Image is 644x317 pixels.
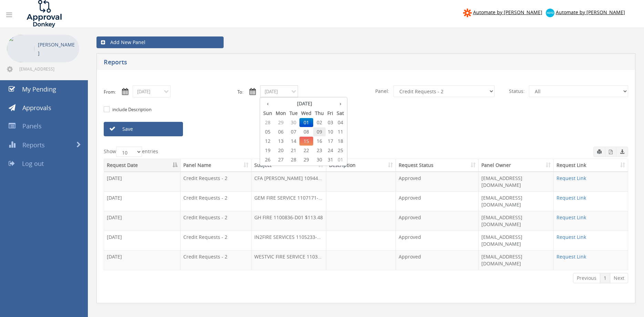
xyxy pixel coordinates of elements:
th: Sun [262,108,274,118]
span: 02 [313,118,326,127]
th: Panel Name: activate to sort column ascending [181,159,252,172]
label: To: [237,89,243,95]
span: Approvals [22,104,51,112]
label: Show entries [104,147,158,157]
span: Log out [22,159,44,168]
th: ‹ [262,99,274,108]
span: 13 [274,137,288,146]
a: Save [104,122,183,136]
span: My Pending [22,85,56,93]
td: Approved [396,231,479,250]
th: Wed [299,108,313,118]
th: Panel Owner: activate to sort column ascending [479,159,554,172]
a: Request Link [556,194,586,201]
span: 01 [335,155,346,164]
td: Approved [396,191,479,211]
th: Request Status: activate to sort column ascending [396,159,479,172]
td: Approved [396,211,479,231]
span: 28 [262,118,274,127]
span: 19 [262,146,274,155]
span: 27 [274,155,288,164]
span: 20 [274,146,288,155]
span: 18 [335,137,346,146]
a: Request Link [556,175,586,181]
img: zapier-logomark.png [463,9,472,17]
td: Credit Requests - 2 [181,250,252,270]
td: Approved [396,250,479,270]
td: [EMAIL_ADDRESS][DOMAIN_NAME] [479,191,554,211]
span: Panels [22,122,42,130]
span: 24 [326,146,335,155]
span: 15 [299,137,313,146]
th: Tue [288,108,299,118]
span: 28 [288,155,299,164]
td: Credit Requests - 2 [181,231,252,250]
td: GH FIRE 1100836-D01 $113.48 [252,211,326,231]
span: 09 [313,127,326,136]
span: 30 [313,155,326,164]
td: Approved [396,172,479,191]
span: 14 [288,137,299,146]
td: Credit Requests - 2 [181,191,252,211]
span: 29 [274,118,288,127]
span: 01 [299,118,313,127]
span: 16 [313,137,326,146]
label: From: [104,89,116,95]
span: [EMAIL_ADDRESS][DOMAIN_NAME] [19,66,78,72]
a: Previous [573,273,600,283]
th: [DATE] [274,99,335,108]
label: include Description [111,106,152,113]
h5: Reports [104,59,472,67]
span: 30 [288,118,299,127]
a: Request Link [556,234,586,240]
span: Reports [22,141,45,149]
span: 05 [262,127,274,136]
span: Automate by [PERSON_NAME] [556,9,625,15]
span: 25 [335,146,346,155]
span: 11 [335,127,346,136]
th: › [335,99,346,108]
th: Fri [326,108,335,118]
td: CFA [PERSON_NAME] 1094491-D01 $118.98 [252,172,326,191]
select: Showentries [116,147,142,157]
th: Subject: activate to sort column ascending [252,159,326,172]
a: 1 [600,273,610,283]
span: 04 [335,118,346,127]
th: Thu [313,108,326,118]
span: 03 [326,118,335,127]
td: [EMAIL_ADDRESS][DOMAIN_NAME] [479,211,554,231]
th: Request Link: activate to sort column ascending [554,159,628,172]
td: [DATE] [104,172,181,191]
th: Mon [274,108,288,118]
a: Request Link [556,214,586,221]
td: [EMAIL_ADDRESS][DOMAIN_NAME] [479,250,554,270]
span: 08 [299,127,313,136]
span: 17 [326,137,335,146]
td: IN2FIRE SERVICES 1105233-D01 $3,218.16 [252,231,326,250]
span: 31 [326,155,335,164]
td: WESTVIC FIRE SERVICE 1103901-D01 $228.80 [252,250,326,270]
td: [DATE] [104,211,181,231]
span: 22 [299,146,313,155]
td: Credit Requests - 2 [181,211,252,231]
th: Sat [335,108,346,118]
td: [DATE] [104,250,181,270]
a: Next [610,273,628,283]
td: [EMAIL_ADDRESS][DOMAIN_NAME] [479,231,554,250]
span: Status: [505,85,529,97]
span: 26 [262,155,274,164]
td: [DATE] [104,191,181,211]
td: [DATE] [104,231,181,250]
th: Request Date: activate to sort column descending [104,159,181,172]
th: Description: activate to sort column ascending [326,159,396,172]
a: Add New Panel [96,36,224,48]
span: 29 [299,155,313,164]
span: 12 [262,137,274,146]
p: [PERSON_NAME] [38,40,76,57]
td: [EMAIL_ADDRESS][DOMAIN_NAME] [479,172,554,191]
td: GEM FIRE SERVICE 1107171-D01 $161.10 [252,191,326,211]
span: 23 [313,146,326,155]
span: 21 [288,146,299,155]
span: Panel: [371,85,393,97]
span: 06 [274,127,288,136]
